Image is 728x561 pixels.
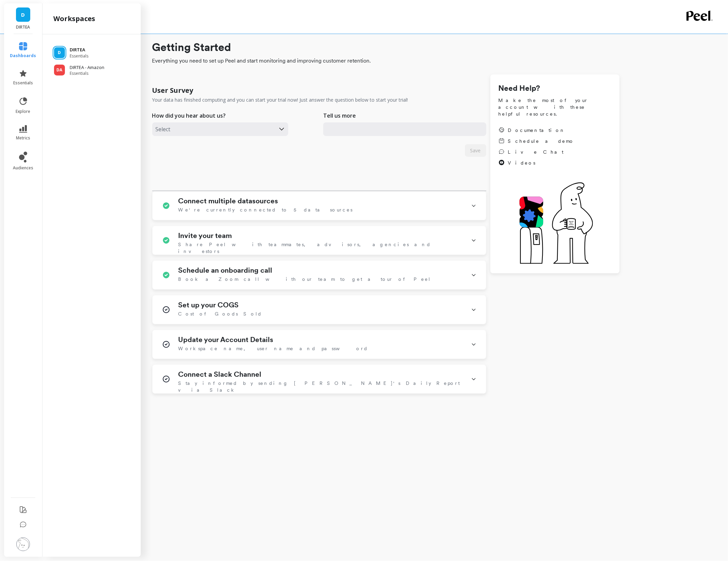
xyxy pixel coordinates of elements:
span: Stay informed by sending [PERSON_NAME]'s Daily Report via Slack [178,380,463,393]
h1: Connect a Slack Channel [178,370,262,378]
h1: User Survey [152,86,193,95]
h1: Update your Account Details [178,336,274,344]
h1: Set up your COGS [178,301,239,309]
span: Share Peel with teammates, advisors, agencies and investors [178,241,463,255]
span: metrics [16,135,30,141]
span: D [58,50,61,55]
span: Everything you need to set up Peel and start monitoring and improving customer retention. [152,57,620,65]
img: profile picture [16,538,30,551]
span: Videos [508,159,536,166]
span: Essentials [70,53,88,59]
span: Documentation [508,127,566,134]
span: audiences [13,165,33,171]
span: essentials [13,80,33,86]
p: DIRTEA [70,47,88,53]
a: Documentation [499,127,575,134]
span: Live Chat [508,149,564,155]
p: How did you hear about us? [152,112,226,120]
span: Schedule a demo [508,138,575,144]
h1: Invite your team [178,232,232,240]
span: DA [57,67,63,73]
span: Book a Zoom call with our team to get a tour of Peel [178,276,431,283]
span: D [21,11,25,19]
p: Tell us more [323,112,356,120]
a: Videos [499,159,575,166]
h1: Connect multiple datasources [178,197,278,205]
p: DIRTEA - Amazon [70,64,104,71]
h1: Schedule an onboarding call [178,266,273,274]
span: Workspace name, user name and password [178,345,368,352]
span: explore [16,109,31,114]
span: We're currently connected to 5 data sources [178,206,353,213]
p: DIRTEA [11,24,36,30]
p: Your data has finished computing and you can start your trial now! Just answer the question below... [152,97,408,103]
span: Cost of Goods Sold [178,310,262,317]
span: dashboards [10,53,36,58]
h1: Getting Started [152,39,620,55]
h2: workspaces [53,14,95,23]
a: Schedule a demo [499,138,575,144]
span: Make the most of your account with these helpful resources. [499,97,611,117]
h1: Need Help? [499,83,611,94]
span: Essentials [70,71,104,76]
